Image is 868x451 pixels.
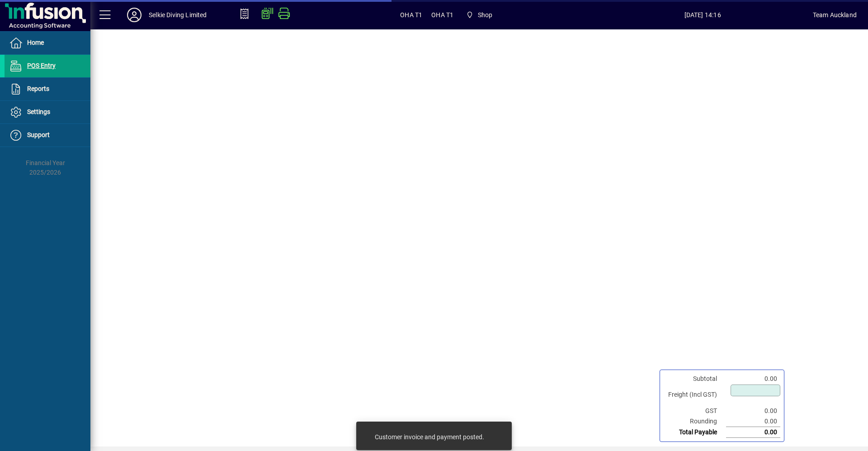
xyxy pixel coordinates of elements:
span: Settings [27,108,50,115]
td: Freight (Incl GST) [664,384,726,406]
button: Profile [120,7,149,23]
span: Shop [478,8,493,22]
div: Team Auckland [813,8,857,22]
a: Home [5,32,90,54]
td: Total Payable [664,427,726,438]
td: GST [664,406,726,416]
span: [DATE] 14:16 [593,8,813,22]
span: Reports [27,85,49,92]
span: POS Entry [27,62,56,69]
td: Rounding [664,416,726,427]
span: Support [27,131,50,138]
a: Reports [5,78,90,100]
td: 0.00 [726,427,780,438]
span: OHA T1 [431,8,453,22]
div: Selkie Diving Limited [149,8,207,22]
span: OHA T1 [400,8,422,22]
td: 0.00 [726,416,780,427]
div: Customer invoice and payment posted. [375,432,484,442]
span: Home [27,39,44,46]
td: 0.00 [726,406,780,416]
a: Settings [5,101,90,123]
td: Subtotal [664,374,726,384]
td: 0.00 [726,374,780,384]
a: Support [5,124,90,147]
span: Shop [462,7,496,23]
